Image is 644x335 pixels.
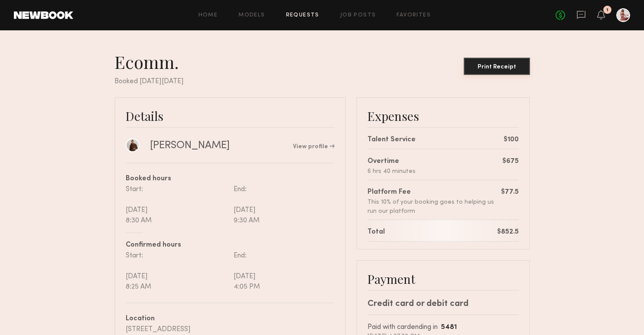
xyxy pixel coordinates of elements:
div: $100 [504,135,519,145]
div: $852.5 [497,227,519,237]
button: Print Receipt [464,58,530,75]
div: [PERSON_NAME] [150,139,230,152]
div: Overtime [368,156,416,167]
div: Talent Service [368,135,416,145]
div: [STREET_ADDRESS] [126,324,335,335]
div: Paid with card ending in [368,322,519,333]
div: Ecomm. [114,51,185,73]
div: Payment [368,271,519,286]
a: Models [238,13,265,18]
div: Start: [DATE] 8:25 AM [126,250,230,292]
div: This 10% of your booking goes to helping us run our platform [368,198,501,216]
div: Booked [DATE][DATE] [114,76,530,87]
a: Job Posts [340,13,376,18]
a: Requests [286,13,319,18]
div: $77.5 [501,187,519,198]
b: 5481 [441,324,457,331]
div: End: [DATE] 4:05 PM [230,250,335,292]
div: Expenses [368,108,519,124]
div: Location [126,314,335,324]
div: Details [126,108,335,124]
div: $675 [502,156,519,167]
div: Confirmed hours [126,240,335,250]
div: Platform Fee [368,187,501,198]
div: Start: [DATE] 8:30 AM [126,184,230,226]
div: End: [DATE] 9:30 AM [230,184,335,226]
a: View profile [293,144,335,150]
div: 6 hrs 40 minutes [368,167,416,176]
div: Booked hours [126,174,335,184]
div: Print Receipt [467,64,527,70]
a: Home [198,13,218,18]
a: Favorites [397,13,431,18]
div: 1 [606,8,608,13]
div: Total [368,227,385,237]
div: Credit card or debit card [368,298,519,311]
